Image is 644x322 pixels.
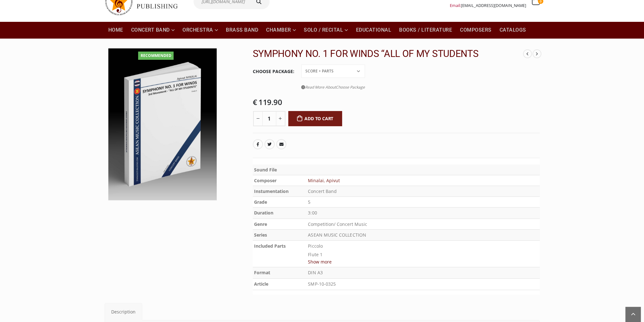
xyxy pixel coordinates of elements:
[254,199,267,205] b: Grade
[127,22,179,39] a: Concert Band
[254,232,267,238] b: Series
[254,281,268,287] b: Article
[496,22,530,39] a: Catalogs
[105,303,142,320] a: Description
[307,197,539,207] td: 5
[301,83,365,91] a: Read More AboutChoose Package
[254,243,286,249] b: Included Parts
[308,231,538,239] p: ASEAN MUSIC COLLECTION
[222,22,262,39] a: Brass Band
[253,97,282,107] bdi: 119.90
[307,219,539,229] td: Competition/ Concert Music
[253,48,523,59] h2: SYMPHONY NO. 1 FOR WINDS “ALL OF MY STUDENTS
[105,22,127,39] a: Home
[254,269,270,276] b: Format
[300,22,352,39] a: Solo / Recital
[308,258,332,266] button: Show more
[276,111,285,126] button: +
[395,22,456,39] a: Books / Literature
[336,84,365,90] span: Choose Package
[276,139,286,149] a: Email
[254,210,273,216] b: Duration
[254,167,277,173] b: Sound File
[262,22,300,39] a: Chamber
[253,65,294,78] label: Choose Package
[308,269,538,277] p: DIN A3
[254,177,277,183] b: Composer
[138,52,174,60] div: Recommended
[307,186,539,197] td: Concert Band
[254,188,289,194] b: Instumentation
[308,280,538,288] p: SMP-10-0325
[308,209,538,217] p: 3:00
[308,177,340,183] a: Minalai, Apivut
[253,111,263,126] button: -
[111,309,136,315] span: Description
[265,139,275,149] a: Twitter
[108,48,217,200] img: 0325-SMP-10-0325 3D
[253,139,263,149] a: Facebook
[262,111,276,126] input: Product quantity
[450,2,526,9] div: Email:
[456,22,495,39] a: Composers
[179,22,222,39] a: Orchestra
[254,221,267,227] b: Genre
[461,3,526,8] a: [EMAIL_ADDRESS][DOMAIN_NAME]
[253,97,257,107] span: €
[288,111,342,126] button: Add to cart
[352,22,395,39] a: Educational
